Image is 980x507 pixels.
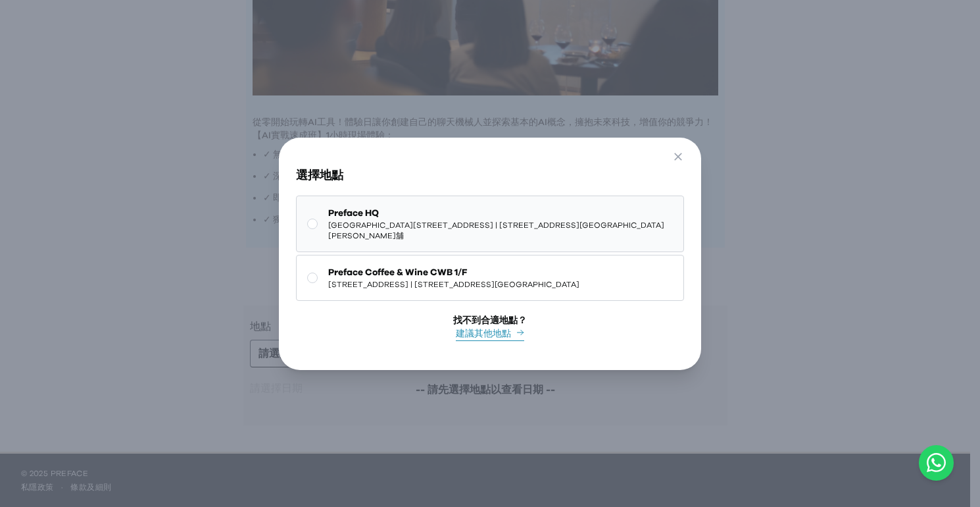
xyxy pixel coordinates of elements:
button: Preface HQ[GEOGRAPHIC_DATA][STREET_ADDRESS] | [STREET_ADDRESS][GEOGRAPHIC_DATA][PERSON_NAME]舖 [296,196,684,252]
button: 建議其他地點 [456,327,524,341]
div: 找不到合適地點？ [453,314,527,327]
span: [STREET_ADDRESS] | [STREET_ADDRESS][GEOGRAPHIC_DATA] [328,279,579,290]
span: [GEOGRAPHIC_DATA][STREET_ADDRESS] | [STREET_ADDRESS][GEOGRAPHIC_DATA][PERSON_NAME]舖 [328,220,673,241]
button: Preface Coffee & Wine CWB 1/F[STREET_ADDRESS] | [STREET_ADDRESS][GEOGRAPHIC_DATA] [296,255,684,301]
span: Preface HQ [328,207,673,220]
span: Preface Coffee & Wine CWB 1/F [328,266,579,279]
h3: 選擇地點 [296,167,684,185]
